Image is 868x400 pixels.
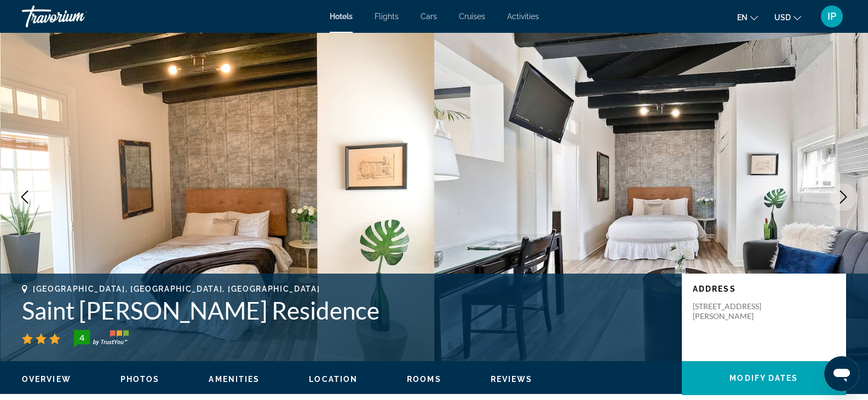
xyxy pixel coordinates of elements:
[309,374,358,384] button: Location
[737,9,758,25] button: Change language
[22,2,131,31] a: Travorium
[421,12,437,21] a: Cars
[827,11,836,22] span: IP
[729,374,798,382] span: Modify Dates
[120,375,160,384] span: Photos
[824,356,859,391] iframe: Button to launch messaging window
[209,374,260,384] button: Amenities
[830,183,857,211] button: Next image
[774,9,801,25] button: Change currency
[11,183,38,211] button: Previous image
[22,374,71,384] button: Overview
[22,296,671,324] h1: Saint [PERSON_NAME] Residence
[309,375,358,384] span: Location
[507,12,539,21] a: Activities
[737,13,748,22] span: en
[71,331,93,344] div: 4
[491,375,533,384] span: Reviews
[120,374,160,384] button: Photos
[693,302,780,321] p: [STREET_ADDRESS][PERSON_NAME]
[375,12,399,21] a: Flights
[693,285,835,293] p: Address
[491,374,533,384] button: Reviews
[459,12,485,21] a: Cruises
[330,12,353,21] a: Hotels
[818,5,846,28] button: User Menu
[407,375,441,384] span: Rooms
[74,330,129,347] img: TrustYou guest rating badge
[33,285,320,293] span: [GEOGRAPHIC_DATA], [GEOGRAPHIC_DATA], [GEOGRAPHIC_DATA]
[209,375,260,384] span: Amenities
[682,361,846,395] button: Modify Dates
[407,374,441,384] button: Rooms
[22,375,71,384] span: Overview
[774,13,791,22] span: USD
